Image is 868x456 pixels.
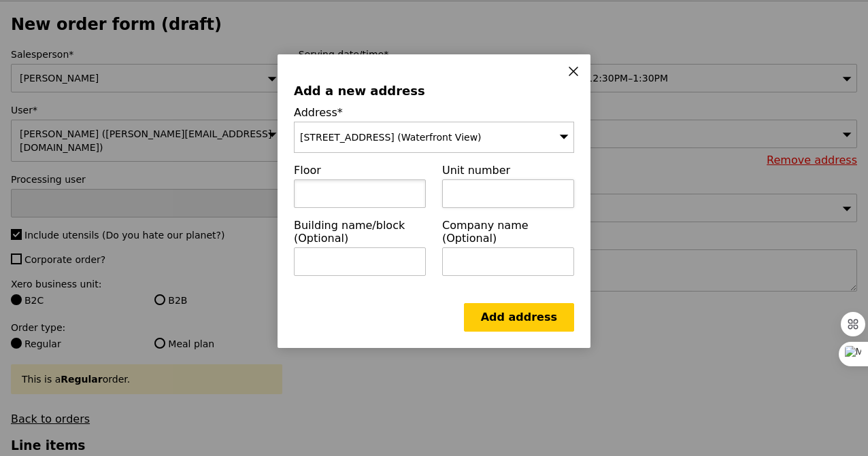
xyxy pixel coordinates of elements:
span: [STREET_ADDRESS] (Waterfront View) [300,132,482,143]
label: Floor [294,164,426,177]
label: Unit number [442,164,574,177]
label: Company name (Optional) [442,219,574,245]
label: Building name/block (Optional) [294,219,426,245]
label: Address* [294,106,574,119]
div: Add a new address [294,82,574,101]
a: Add address [464,303,574,332]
